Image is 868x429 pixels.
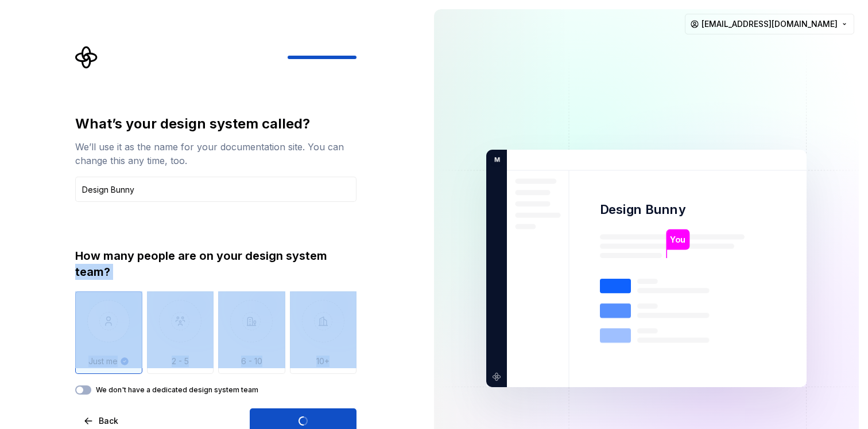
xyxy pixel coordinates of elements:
[75,140,356,167] div: We’ll use it as the name for your documentation site. You can change this any time, too.
[702,18,838,30] span: [EMAIL_ADDRESS][DOMAIN_NAME]
[600,201,685,218] p: Design Bunny
[75,177,356,202] input: Design system name
[685,14,854,34] button: [EMAIL_ADDRESS][DOMAIN_NAME]
[670,233,685,246] p: You
[99,415,118,427] span: Back
[96,385,258,395] label: We don't have a dedicated design system team
[75,115,356,133] div: What’s your design system called?
[75,46,98,69] svg: Supernova Logo
[490,155,500,165] p: M
[75,248,356,280] div: How many people are on your design system team?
